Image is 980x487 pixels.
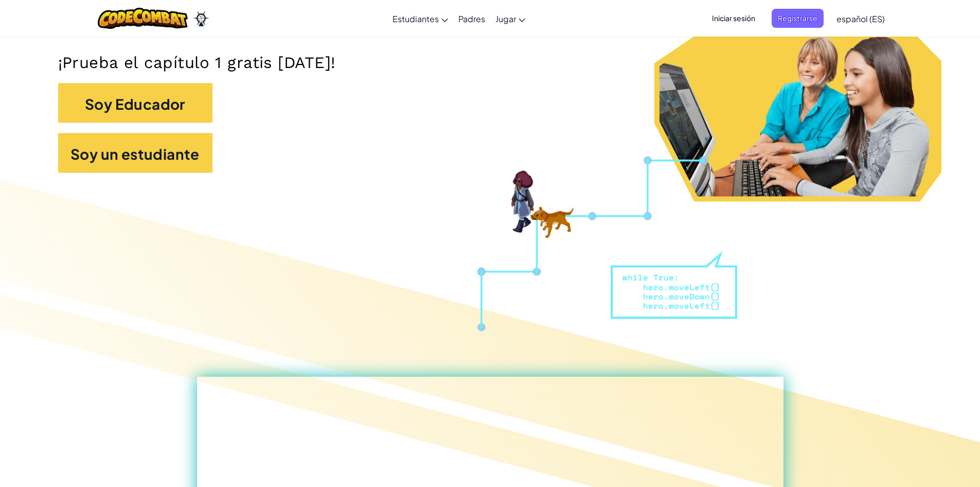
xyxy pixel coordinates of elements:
img: Ozaria [193,11,209,26]
font: Estudiantes [393,13,439,24]
font: Padres [458,13,485,24]
a: Jugar [490,5,530,32]
font: español (ES) [836,13,885,24]
font: Jugar [495,13,516,24]
button: Soy Educador [58,83,212,123]
font: Soy un estudiante [70,145,200,163]
a: Estudiantes [387,5,453,32]
button: Iniciar sesión [706,9,761,28]
a: Padres [453,5,490,32]
img: Logotipo de CodeCombat [98,8,188,29]
button: Registrarse [772,9,824,28]
font: ¡Prueba el capítulo 1 gratis [DATE]! [58,53,335,72]
button: Soy un estudiante [58,133,212,173]
font: Soy Educador [85,95,185,113]
font: Iniciar sesión [712,13,755,23]
a: español (ES) [831,5,890,32]
font: Registrarse [778,13,817,23]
